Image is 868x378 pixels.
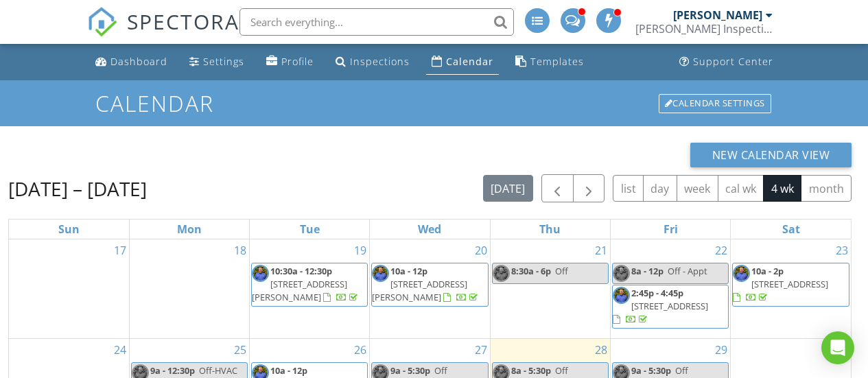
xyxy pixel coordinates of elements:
[732,263,849,307] a: 10a - 2p [STREET_ADDRESS]
[657,93,773,115] a: Calendar Settings
[251,263,368,307] a: 10:30a - 12:30p [STREET_ADDRESS][PERSON_NAME]
[372,265,480,303] a: 10a - 12p [STREET_ADDRESS][PERSON_NAME]
[111,339,129,361] a: Go to August 24, 2025
[510,49,589,75] a: Templates
[261,49,319,75] a: Profile
[330,49,415,75] a: Inspections
[239,8,514,36] input: Search everything...
[592,239,610,261] a: Go to August 21, 2025
[511,265,551,277] span: 8:30a - 6p
[150,364,195,377] span: 9a - 12:30p
[95,91,772,115] h1: Calendar
[541,174,574,202] button: Previous
[250,239,370,339] td: Go to August 19, 2025
[184,49,250,75] a: Settings
[733,265,828,303] a: 10a - 2p [STREET_ADDRESS]
[693,55,773,68] div: Support Center
[252,278,347,303] span: [STREET_ADDRESS][PERSON_NAME]
[483,175,533,202] button: [DATE]
[530,55,584,68] div: Templates
[555,265,568,277] span: Off
[511,364,551,377] span: 8a - 5:30p
[351,239,369,261] a: Go to August 19, 2025
[635,22,773,36] div: Schaefer Inspection Service
[631,300,708,312] span: [STREET_ADDRESS]
[8,175,147,202] h2: [DATE] – [DATE]
[613,175,644,202] button: list
[434,364,447,377] span: Off
[668,265,707,277] span: Off - Appt
[712,239,730,261] a: Go to August 22, 2025
[111,239,129,261] a: Go to August 17, 2025
[446,55,493,68] div: Calendar
[643,175,677,202] button: day
[203,55,244,68] div: Settings
[659,94,771,113] div: Calendar Settings
[87,7,117,37] img: The Best Home Inspection Software - Spectora
[718,175,764,202] button: cal wk
[493,265,510,282] img: may_2025.jpg
[372,265,389,282] img: may_2025.jpg
[661,220,681,239] a: Friday
[56,220,82,239] a: Sunday
[673,8,762,22] div: [PERSON_NAME]
[390,364,430,377] span: 9a - 5:30p
[281,55,314,68] div: Profile
[675,364,688,377] span: Off
[613,265,630,282] img: may_2025.jpg
[372,278,467,303] span: [STREET_ADDRESS][PERSON_NAME]
[390,265,427,277] span: 10a - 12p
[712,339,730,361] a: Go to August 29, 2025
[371,263,488,307] a: 10a - 12p [STREET_ADDRESS][PERSON_NAME]
[821,331,854,364] div: Open Intercom Messenger
[127,7,239,36] span: SPECTORA
[731,239,851,339] td: Go to August 23, 2025
[270,265,332,277] span: 10:30a - 12:30p
[231,239,249,261] a: Go to August 18, 2025
[779,220,803,239] a: Saturday
[9,239,129,339] td: Go to August 17, 2025
[555,364,568,377] span: Off
[613,287,708,325] a: 2:45p - 4:45p [STREET_ADDRESS]
[472,339,490,361] a: Go to August 27, 2025
[833,239,851,261] a: Go to August 23, 2025
[351,339,369,361] a: Go to August 26, 2025
[90,49,173,75] a: Dashboard
[631,265,664,277] span: 8a - 12p
[231,339,249,361] a: Go to August 25, 2025
[370,239,490,339] td: Go to August 20, 2025
[537,220,563,239] a: Thursday
[472,239,490,261] a: Go to August 20, 2025
[252,265,269,282] img: may_2025.jpg
[350,55,410,68] div: Inspections
[763,175,801,202] button: 4 wk
[270,364,307,377] span: 10a - 12p
[751,265,784,277] span: 10a - 2p
[690,143,852,167] button: New Calendar View
[490,239,610,339] td: Go to August 21, 2025
[592,339,610,361] a: Go to August 28, 2025
[733,265,750,282] img: may_2025.jpg
[677,175,718,202] button: week
[674,49,779,75] a: Support Center
[297,220,322,239] a: Tuesday
[426,49,499,75] a: Calendar
[801,175,852,202] button: month
[415,220,444,239] a: Wednesday
[573,174,605,202] button: Next
[751,278,828,290] span: [STREET_ADDRESS]
[174,220,204,239] a: Monday
[631,287,683,299] span: 2:45p - 4:45p
[110,55,167,68] div: Dashboard
[129,239,249,339] td: Go to August 18, 2025
[252,265,360,303] a: 10:30a - 12:30p [STREET_ADDRESS][PERSON_NAME]
[87,19,239,47] a: SPECTORA
[631,364,671,377] span: 9a - 5:30p
[612,285,729,329] a: 2:45p - 4:45p [STREET_ADDRESS]
[613,287,630,304] img: may_2025.jpg
[610,239,730,339] td: Go to August 22, 2025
